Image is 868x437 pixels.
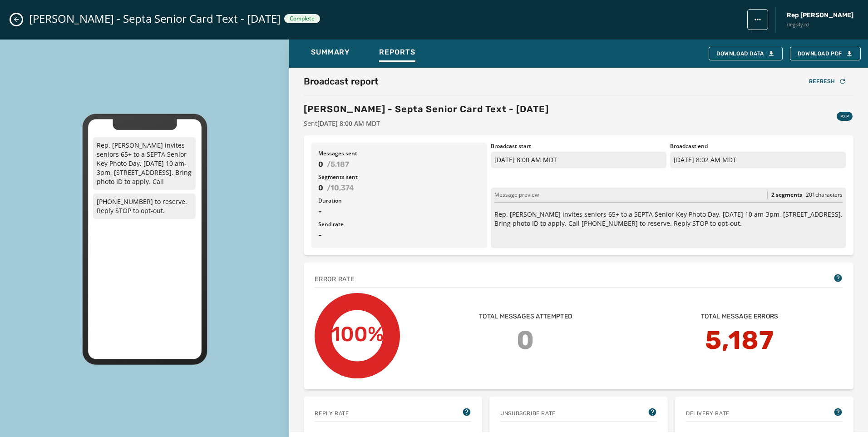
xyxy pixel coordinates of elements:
[787,11,853,20] span: Rep [PERSON_NAME]
[494,191,539,199] span: Message preview
[327,159,349,170] span: / 5,187
[29,11,281,26] span: [PERSON_NAME] - Septa Senior Card Text - [DATE]
[494,210,843,228] p: Rep. [PERSON_NAME] invites seniors 65+ to a SEPTA Senior Key Photo Day, [DATE] 10 am-3pm, [STREET...
[670,143,846,150] span: Broadcast end
[809,78,846,85] div: Refresh
[705,321,774,359] span: 5,187
[500,410,556,417] span: Unsubscribe Rate
[318,221,480,228] span: Send rate
[701,312,779,321] span: Total message errors
[304,43,357,64] button: Summary
[318,230,480,241] span: -
[479,312,572,321] span: Total messages attempted
[318,206,480,217] span: -
[93,137,196,190] p: Rep. [PERSON_NAME] invites seniors 65+ to a SEPTA Senior Key Photo Day, [DATE] 10 am-3pm, [STREET...
[315,410,349,417] span: Reply rate
[318,183,323,194] span: 0
[747,9,768,30] button: broadcast action menu
[709,47,783,60] button: Download Data
[517,321,534,359] span: 0
[290,15,315,22] span: Complete
[317,119,380,128] span: [DATE] 8:00 AM MDT
[327,183,354,194] span: / 10,374
[331,322,384,346] text: 100%
[93,194,196,219] p: [PHONE_NUMBER] to reserve. Reply STOP to opt-out.
[716,50,775,57] div: Download Data
[670,152,846,168] p: [DATE] 8:02 AM MDT
[771,191,802,199] span: 2 segments
[837,112,853,121] div: P2P
[304,103,549,115] h3: [PERSON_NAME] - Septa Senior Card Text - [DATE]
[372,43,423,64] button: Reports
[686,410,730,417] span: Delivery Rate
[318,174,480,181] span: Segments sent
[379,48,415,57] span: Reports
[491,143,667,150] span: Broadcast start
[318,159,323,170] span: 0
[798,50,853,57] span: Download PDF
[318,197,480,204] span: Duration
[304,119,549,128] span: Sent
[311,48,350,57] span: Summary
[315,275,354,284] span: Error rate
[491,152,667,168] p: [DATE] 8:00 AM MDT
[787,21,853,29] span: degs4y2d
[318,150,480,157] span: Messages sent
[790,47,861,60] button: Download PDF
[802,75,853,88] button: Refresh
[304,75,379,88] h2: Broadcast report
[806,191,843,199] span: 201 characters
